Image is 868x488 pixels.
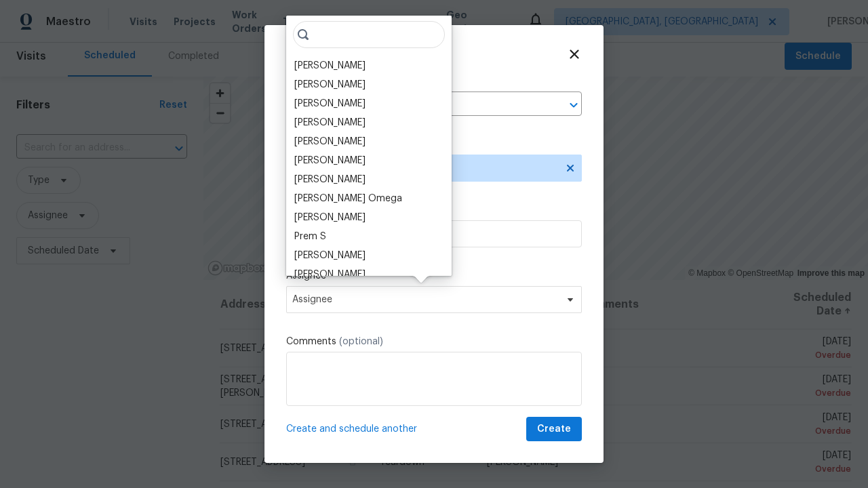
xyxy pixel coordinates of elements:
[294,116,366,129] div: [PERSON_NAME]
[294,192,402,205] div: [PERSON_NAME] Omega
[292,294,558,305] span: Assignee
[286,335,582,348] label: Comments
[294,173,366,186] div: [PERSON_NAME]
[294,230,326,243] div: Prem S
[567,47,582,62] span: Close
[294,59,366,73] div: [PERSON_NAME]
[294,249,366,262] div: [PERSON_NAME]
[537,421,571,438] span: Create
[294,135,366,148] div: [PERSON_NAME]
[294,211,366,224] div: [PERSON_NAME]
[294,268,366,281] div: [PERSON_NAME]
[526,417,582,442] button: Create
[286,422,417,436] span: Create and schedule another
[339,337,383,346] span: (optional)
[294,97,366,110] div: [PERSON_NAME]
[294,78,366,91] div: [PERSON_NAME]
[564,96,583,115] button: Open
[294,154,366,167] div: [PERSON_NAME]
